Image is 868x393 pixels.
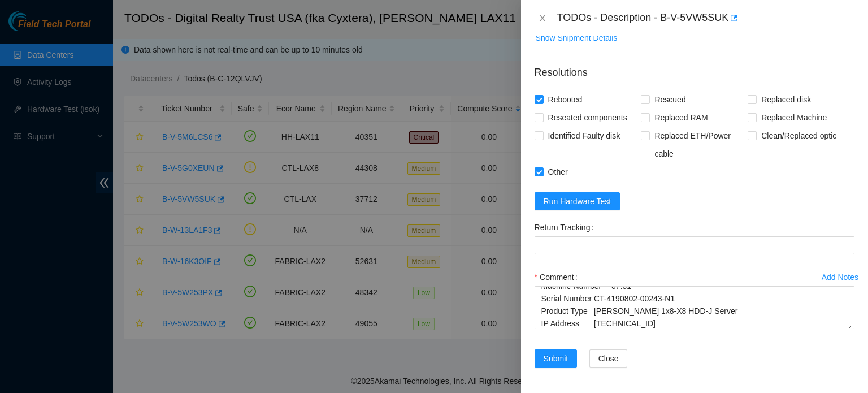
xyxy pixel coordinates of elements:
div: TODOs - Description - B-V-5VW5SUK [557,9,854,27]
button: Show Shipment Details [535,29,618,47]
button: Add Notes [821,268,859,286]
label: Return Tracking [535,218,598,236]
button: Submit [535,349,578,368]
span: Submit [544,352,568,365]
span: Rebooted [544,90,587,109]
span: Close [598,352,619,365]
p: Resolutions [535,56,854,80]
span: Identified Faulty disk [544,127,625,145]
span: Replaced RAM [650,109,712,127]
span: Other [544,163,572,181]
span: Reseated components [544,109,632,127]
span: Replaced disk [757,90,815,109]
span: Replaced Machine [757,109,831,127]
div: Add Notes [822,273,858,281]
span: Run Hardware Test [544,195,611,208]
label: Comment [535,268,582,286]
textarea: Comment [535,286,854,329]
input: Return Tracking [535,236,854,254]
button: Close [589,349,628,368]
span: Show Shipment Details [536,32,618,44]
span: Clean/Replaced optic [757,127,841,145]
span: Replaced ETH/Power cable [650,127,748,163]
span: Rescued [650,90,690,109]
span: close [538,14,547,23]
button: Run Hardware Test [535,192,620,210]
button: Close [535,13,550,24]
